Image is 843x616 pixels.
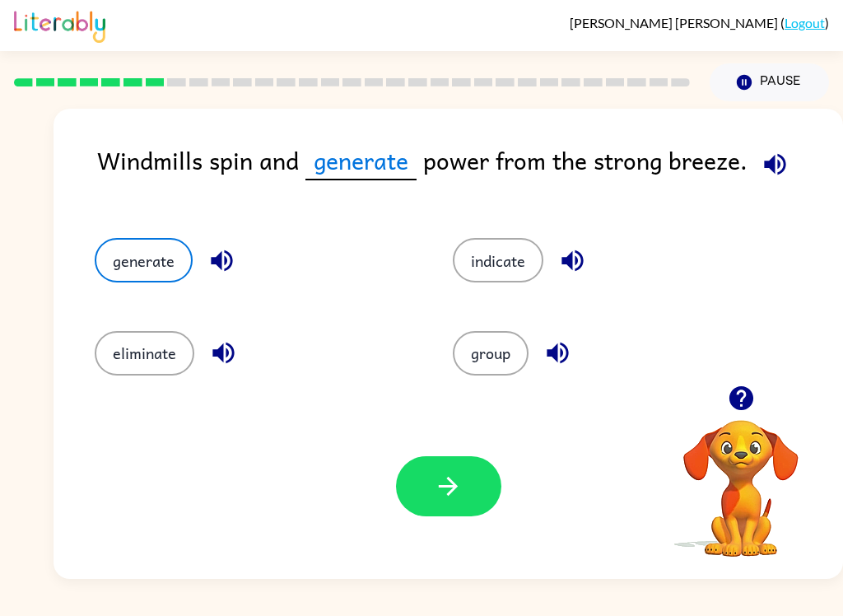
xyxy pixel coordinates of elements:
img: Literably [14,7,105,43]
span: generate [305,142,417,180]
button: indicate [453,238,543,282]
button: eliminate [95,331,194,376]
video: Your browser must support playing .mp4 files to use Literably. Please try using another browser. [659,394,823,559]
div: ( ) [570,15,829,30]
a: Logout [785,15,825,30]
button: Pause [710,63,829,101]
button: group [453,331,529,376]
span: [PERSON_NAME] [PERSON_NAME] [570,15,780,30]
div: Windmills spin and power from the strong breeze. [97,142,843,205]
button: generate [95,238,193,282]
